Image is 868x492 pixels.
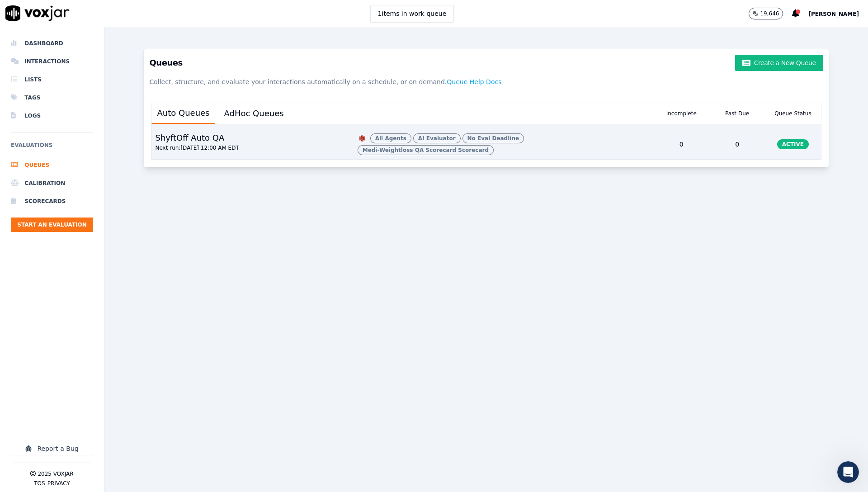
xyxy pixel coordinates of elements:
span: All Agents [370,133,411,143]
span: Medi-Weightloss QA Scorecard Scorecard [358,145,494,155]
img: AWS S3_icon [358,134,367,143]
button: Home [142,4,159,21]
p: 19,646 [760,10,779,17]
h6: Evaluations [11,140,93,156]
a: Interactions [11,52,93,71]
h3: Queues [149,55,823,71]
div: 0 [709,130,765,159]
button: Emoji picker [14,296,21,303]
button: ShyftOff Auto QA Next run:[DATE] 12:00 AM EDT AWS S3_icon All Agents AI Evaluator No Eval Deadlin... [151,124,821,159]
a: Dashboard [11,34,93,52]
button: 19,646 [749,8,792,19]
div: ShyftOff Auto QA [151,132,228,144]
a: Queues [11,156,93,174]
button: TOS [34,480,45,487]
button: Create a New Queue [735,55,823,71]
span: No Eval Deadline [462,133,524,143]
a: Logs [11,107,93,125]
img: voxjar logo [5,5,70,21]
h1: Voxjar [44,9,66,15]
textarea: Message… [8,250,173,284]
a: Calibration [11,174,93,192]
p: Next run: [DATE] 12:00 AM EDT [155,144,239,151]
p: 2025 Voxjar [38,470,73,478]
button: [PERSON_NAME] [808,8,868,19]
button: Report a Bug [11,442,93,455]
button: Auto Queues [151,103,215,124]
button: Privacy [47,480,70,487]
div: Past Due [709,103,765,124]
button: Send a message… [155,293,170,307]
button: 1items in work queue [370,5,454,22]
img: Profile image for Curtis [26,5,40,19]
button: Start an Evaluation [11,218,93,232]
div: Queue Status [765,103,821,124]
a: Scorecards [11,192,93,210]
button: 19,646 [749,8,783,19]
div: Close [159,4,175,20]
button: go back [6,4,23,21]
p: Collect, structure, and evaluate your interactions automatically on a schedule, or on demand. [149,74,823,90]
button: Queue Help Docs [447,74,501,90]
a: Lists [11,71,93,89]
a: Tags [11,89,93,107]
div: Incomplete [654,103,709,124]
div: 0 [654,130,709,159]
span: [PERSON_NAME] [808,11,859,17]
span: ACTIVE [777,139,809,149]
span: AI Evaluator [413,133,461,143]
iframe: Intercom live chat [837,461,859,483]
button: AdHoc Queues [219,104,289,123]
